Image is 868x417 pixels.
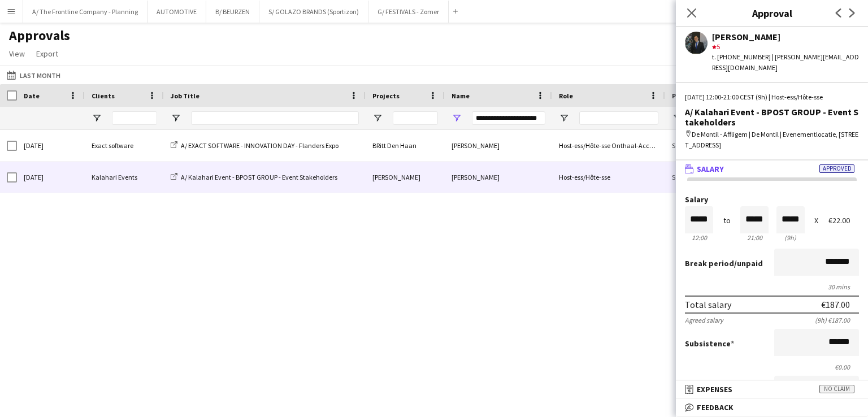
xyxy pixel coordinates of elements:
[9,49,25,59] span: View
[819,385,854,393] span: No claim
[445,130,552,161] div: [PERSON_NAME]
[181,141,338,150] span: A/ EXACT SOFTWARE - INNOVATION DAY - Flanders Expo
[259,1,368,23] button: S/ GOLAZO BRANDS (Sportizon)
[676,381,868,398] mat-expansion-panel-header: ExpensesNo claim
[821,299,850,310] div: €187.00
[685,299,731,310] div: Total salary
[685,363,859,371] div: €0.00
[552,162,665,193] div: Host-ess/Hôte-sse
[92,92,115,100] span: Clients
[685,316,723,324] div: Agreed salary
[676,6,868,20] h3: Approval
[579,111,658,125] input: Role Filter Input
[372,113,383,123] button: Open Filter Menu
[147,1,206,23] button: AUTOMOTIVE
[23,1,147,23] button: A/ The Frontline Company - Planning
[559,92,573,100] span: Role
[712,32,859,42] div: [PERSON_NAME]
[685,338,734,349] label: Subsistence
[697,384,732,394] span: Expenses
[672,92,695,100] span: Profile
[191,111,359,125] input: Job Title Filter Input
[672,141,729,150] span: Self-employed Crew
[697,164,724,174] span: Salary
[452,92,470,100] span: Name
[685,129,859,150] div: De Montil - Affligem | De Montil | Evenementlocatie, [STREET_ADDRESS]
[723,216,731,225] div: to
[685,92,859,102] div: [DATE] 12:00-21:00 CEST (9h) | Host-ess/Hôte-sse
[819,164,854,173] span: Approved
[452,113,462,123] button: Open Filter Menu
[685,283,859,291] div: 30 mins
[685,107,859,127] div: A/ Kalahari Event - BPOST GROUP - Event Stakeholders
[559,113,569,123] button: Open Filter Menu
[672,113,682,123] button: Open Filter Menu
[676,399,868,416] mat-expansion-panel-header: Feedback
[85,130,164,161] div: Exact software
[685,196,859,204] label: Salary
[393,111,438,125] input: Projects Filter Input
[814,216,818,225] div: X
[685,258,734,268] span: Break period
[171,113,181,123] button: Open Filter Menu
[445,162,552,193] div: [PERSON_NAME]
[85,162,164,193] div: Kalahari Events
[712,52,859,72] div: t. [PHONE_NUMBER] | [PERSON_NAME][EMAIL_ADDRESS][DOMAIN_NAME]
[368,1,449,23] button: G/ FESTIVALS - Zomer
[171,173,337,181] a: A/ Kalahari Event - BPOST GROUP - Event Stakeholders
[112,111,157,125] input: Clients Filter Input
[17,162,85,193] div: [DATE]
[366,130,445,161] div: BRitt Den Haan
[24,92,40,100] span: Date
[828,216,859,225] div: €22.00
[17,130,85,161] div: [DATE]
[372,92,400,100] span: Projects
[171,141,338,150] a: A/ EXACT SOFTWARE - INNOVATION DAY - Flanders Expo
[181,173,337,181] span: A/ Kalahari Event - BPOST GROUP - Event Stakeholders
[685,258,763,268] label: /unpaid
[171,92,199,100] span: Job Title
[740,233,769,242] div: 21:00
[32,46,63,61] a: Export
[712,42,859,52] div: 5
[697,402,734,412] span: Feedback
[366,162,445,193] div: [PERSON_NAME]
[92,113,102,123] button: Open Filter Menu
[5,46,29,61] a: View
[672,173,729,181] span: Self-employed Crew
[815,316,859,324] div: (9h) €187.00
[676,160,868,177] mat-expansion-panel-header: SalaryApproved
[206,1,259,23] button: B/ BEURZEN
[5,68,63,82] button: Last Month
[685,233,713,242] div: 12:00
[36,49,58,59] span: Export
[552,130,665,161] div: Host-ess/Hôte-sse Onthaal-Accueill
[776,233,805,242] div: 9h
